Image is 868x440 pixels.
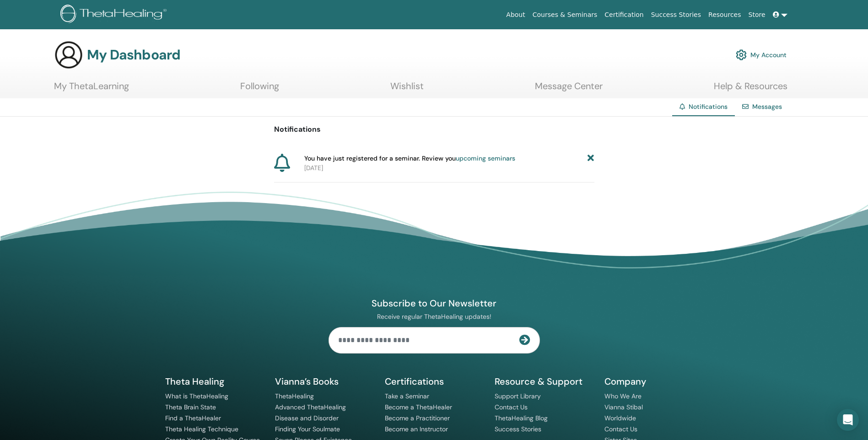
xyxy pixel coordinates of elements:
h3: My Dashboard [87,47,180,63]
a: Find a ThetaHealer [165,414,221,422]
h5: Company [604,376,703,387]
a: Contact Us [495,403,528,411]
h5: Theta Healing [165,376,264,387]
a: ThetaHealing [275,392,314,400]
a: Take a Seminar [385,392,429,400]
a: Success Stories [647,6,705,23]
a: Who We Are [604,392,642,400]
a: Become an Instructor [385,425,448,433]
div: Open Intercom Messenger [837,409,859,431]
span: Notifications [689,102,728,111]
a: Certification [601,6,647,23]
p: Receive regular ThetaHealing updates! [329,312,540,321]
img: logo.png [60,5,170,25]
a: Theta Brain State [165,403,216,411]
p: [DATE] [304,163,594,173]
a: What is ThetaHealing [165,392,228,400]
a: Message Center [535,80,603,98]
a: Theta Healing Technique [165,425,238,433]
a: Courses & Seminars [529,6,601,23]
p: Notifications [274,124,594,135]
a: Become a ThetaHealer [385,403,452,411]
a: Store [745,6,769,23]
a: ThetaHealing Blog [495,414,548,422]
a: Disease and Disorder [275,414,339,422]
a: Worldwide [604,414,636,422]
a: Advanced ThetaHealing [275,403,346,411]
h5: Resource & Support [495,376,593,387]
a: Finding Your Soulmate [275,425,340,433]
a: My ThetaLearning [54,80,129,98]
a: Vianna Stibal [604,403,643,411]
a: About [502,6,528,23]
h5: Certifications [385,376,484,387]
a: Success Stories [495,425,541,433]
a: upcoming seminars [456,154,515,162]
a: My Account [736,45,787,65]
img: generic-user-icon.jpg [54,40,83,70]
a: Wishlist [390,80,424,98]
a: Messages [752,102,782,111]
a: Following [240,80,279,98]
h5: Vianna’s Books [275,376,374,387]
span: You have just registered for a seminar. Review you [304,154,515,163]
img: cog.svg [736,47,747,63]
h4: Subscribe to Our Newsletter [329,297,540,309]
a: Resources [705,6,745,23]
a: Contact Us [604,425,637,433]
a: Become a Practitioner [385,414,450,422]
a: Help & Resources [714,80,787,98]
a: Support Library [495,392,541,400]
